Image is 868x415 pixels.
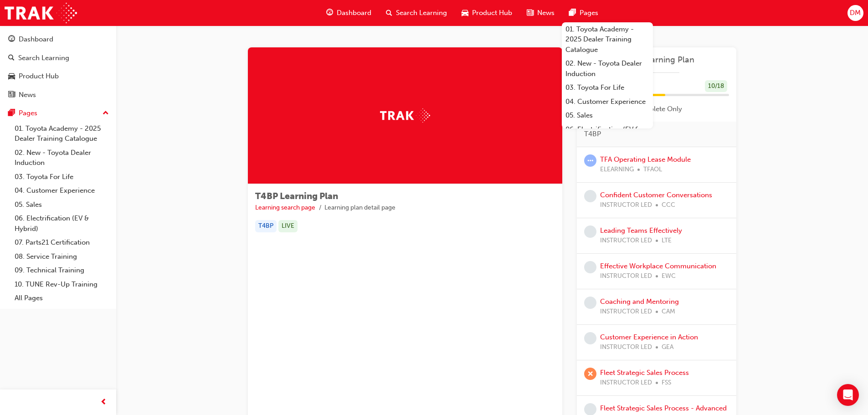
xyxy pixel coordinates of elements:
[562,56,653,81] a: 02. New - Toyota Dealer Induction
[562,123,653,147] a: 06. Electrification (EV & Hybrid)
[584,55,729,65] a: T4BP Learning Plan
[600,155,691,164] a: TFA Operating Lease Module
[8,36,15,44] span: guage-icon
[19,71,59,82] div: Product Hub
[255,220,277,232] div: T4BP
[662,342,673,353] span: GEA
[662,271,676,282] span: EWC
[11,277,113,292] a: 10. TUNE Rev-Up Training
[8,54,15,62] span: search-icon
[562,95,653,109] a: 04. Customer Experience
[600,271,652,282] span: INSTRUCTOR LED
[396,8,447,18] span: Search Learning
[454,4,519,22] a: car-iconProduct Hub
[584,225,596,238] span: learningRecordVerb_NONE-icon
[562,108,653,123] a: 05. Sales
[11,263,113,277] a: 09. Technical Training
[11,250,113,264] a: 08. Service Training
[600,369,689,377] a: Fleet Strategic Sales Process
[18,53,69,63] div: Search Learning
[600,262,716,270] a: Effective Workplace Communication
[584,368,596,380] span: learningRecordVerb_ABSENT-icon
[662,236,672,246] span: LTE
[705,80,727,92] div: 10 / 18
[103,108,109,119] span: up-icon
[380,108,430,123] img: Trak
[326,7,333,19] span: guage-icon
[4,29,113,105] button: DashboardSearch LearningProduct HubNews
[4,68,113,85] a: Product Hub
[4,50,113,67] a: Search Learning
[600,164,634,175] span: ELEARNING
[600,236,652,246] span: INSTRUCTOR LED
[4,87,113,103] a: News
[324,203,395,213] li: Learning plan detail page
[8,109,15,118] span: pages-icon
[600,378,652,388] span: INSTRUCTOR LED
[562,22,653,57] a: 01. Toyota Academy - 2025 Dealer Training Catalogue
[580,8,598,18] span: Pages
[584,190,596,202] span: learningRecordVerb_NONE-icon
[662,200,675,210] span: CCC
[19,34,53,45] div: Dashboard
[11,122,113,146] a: 01. Toyota Academy - 2025 Dealer Training Catalogue
[5,3,77,23] img: Trak
[11,184,113,198] a: 04. Customer Experience
[4,31,113,48] a: Dashboard
[584,332,596,344] span: learningRecordVerb_NONE-icon
[537,8,555,18] span: News
[8,91,15,99] span: news-icon
[837,384,859,406] div: Open Intercom Messenger
[600,333,698,341] a: Customer Experience in Action
[11,198,113,212] a: 05. Sales
[600,191,712,199] a: Confident Customer Conversations
[278,220,298,232] div: LIVE
[562,81,653,95] a: 03. Toyota For Life
[584,154,596,167] span: learningRecordVerb_ATTEMPT-icon
[379,4,454,22] a: search-iconSearch Learning
[8,72,15,81] span: car-icon
[584,261,596,273] span: learningRecordVerb_NONE-icon
[569,7,576,19] span: pages-icon
[386,7,392,19] span: search-icon
[11,170,113,184] a: 03. Toyota For Life
[850,8,861,18] span: DM
[643,164,662,175] span: TFAOL
[584,297,596,309] span: learningRecordVerb_NONE-icon
[584,129,601,139] span: T4BP
[255,191,338,201] span: T4BP Learning Plan
[4,105,113,122] button: Pages
[11,211,113,236] a: 06. Electrification (EV & Hybrid)
[600,307,652,317] span: INSTRUCTOR LED
[100,397,107,408] span: prev-icon
[600,404,727,412] a: Fleet Strategic Sales Process - Advanced
[527,7,534,19] span: news-icon
[11,291,113,305] a: All Pages
[472,8,512,18] span: Product Hub
[600,200,652,210] span: INSTRUCTOR LED
[19,108,37,118] div: Pages
[11,236,113,250] a: 07. Parts21 Certification
[662,307,675,317] span: CAM
[19,90,36,100] div: News
[11,146,113,170] a: 02. New - Toyota Dealer Induction
[662,378,671,388] span: FSS
[847,5,863,21] button: DM
[319,4,379,22] a: guage-iconDashboard
[337,8,371,18] span: Dashboard
[600,297,679,306] a: Coaching and Mentoring
[462,7,468,19] span: car-icon
[600,342,652,353] span: INSTRUCTOR LED
[562,4,606,22] a: pages-iconPages
[600,226,682,235] a: Leading Teams Effectively
[519,4,562,22] a: news-iconNews
[255,204,315,211] a: Learning search page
